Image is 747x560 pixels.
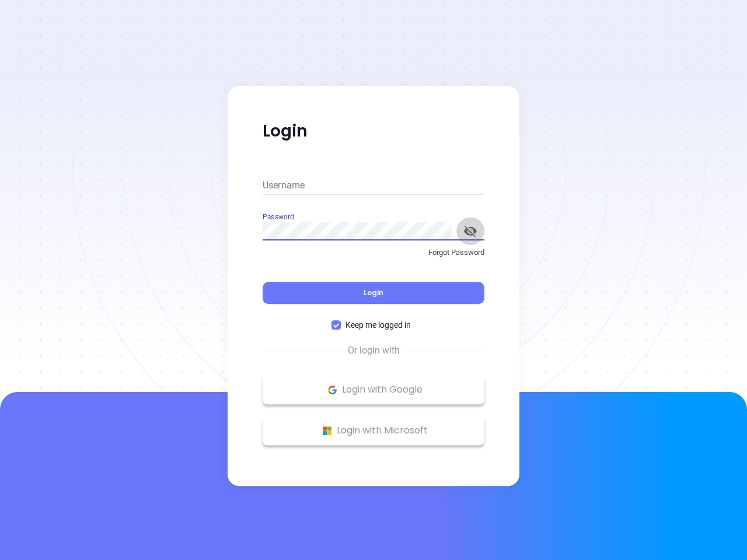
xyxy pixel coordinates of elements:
p: Login [263,121,484,142]
p: Forgot Password [263,247,484,258]
label: Password [263,213,294,220]
img: Google Logo [325,383,340,397]
span: Or login with [342,344,406,358]
button: Microsoft Logo Login with Microsoft [263,416,484,445]
button: Google Logo Login with Google [263,375,484,404]
a: Forgot Password [263,247,484,268]
span: Login [364,288,383,297]
span: Keep me logged in [341,318,416,331]
p: Login with Google [268,381,479,398]
button: Login [263,282,484,304]
p: Login with Microsoft [268,422,479,439]
button: toggle password visibility [456,217,484,245]
img: Microsoft Logo [320,423,334,438]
